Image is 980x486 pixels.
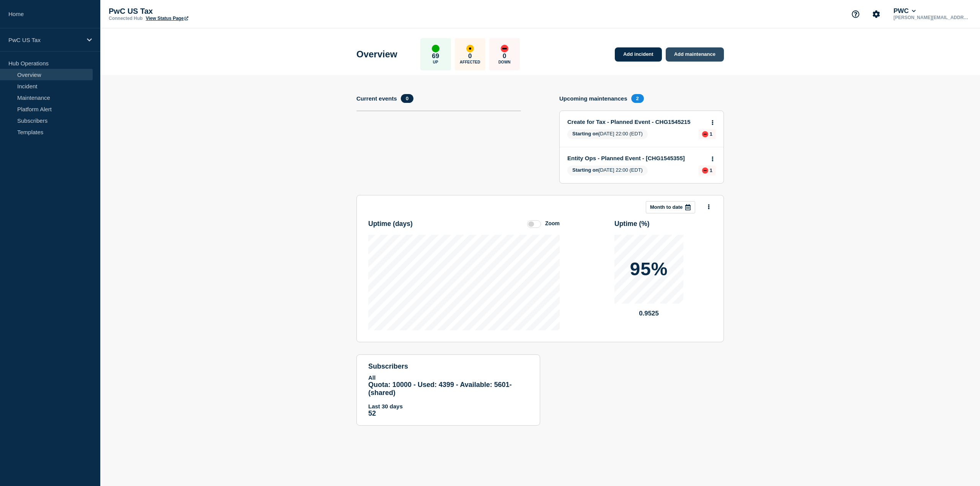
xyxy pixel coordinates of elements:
div: Zoom [545,220,560,226]
p: Last 30 days [368,403,528,410]
h3: Uptime ( days ) [368,220,413,228]
button: Support [848,6,864,22]
p: Connected Hub [109,16,143,21]
h4: subscribers [368,362,528,371]
p: Up [433,60,438,64]
h1: Overview [356,49,397,60]
button: Account settings [868,6,884,22]
span: Starting on [572,131,599,137]
a: Add maintenance [666,47,724,62]
button: PWC [892,7,917,15]
p: 1 [710,167,712,173]
span: Quota: 10000 - Used: 4399 - Available: 5601 - (shared) [368,381,512,397]
p: 0 [503,52,506,60]
a: View Status Page [146,16,188,21]
h4: Current events [356,95,397,102]
div: affected [466,45,474,52]
a: Entity Ops - Planned Event - [CHG1545355] [567,155,706,161]
p: 69 [432,52,439,60]
p: All [368,374,528,381]
p: Affected [460,60,480,64]
h4: Upcoming maintenances [559,95,627,102]
p: PwC US Tax [8,37,82,43]
span: [DATE] 22:00 (EDT) [567,129,648,139]
span: 2 [631,94,644,103]
div: down [702,131,708,137]
span: 0 [401,94,413,103]
div: down [501,45,508,52]
p: 0 [468,52,472,60]
span: Starting on [572,167,599,173]
p: Month to date [650,204,683,210]
div: down [702,167,708,174]
p: 52 [368,410,528,418]
p: PwC US Tax [109,7,262,16]
a: Add incident [615,47,662,62]
p: Down [498,60,511,64]
span: [DATE] 22:00 (EDT) [567,166,648,176]
a: Create for Tax - Planned Event - CHG1545215 [567,119,706,125]
p: [PERSON_NAME][EMAIL_ADDRESS][PERSON_NAME][DOMAIN_NAME] [892,15,972,20]
button: Month to date [646,201,695,213]
h3: Uptime ( % ) [614,220,650,228]
div: up [432,45,439,52]
p: 0.9525 [614,310,683,317]
p: 1 [710,131,712,137]
p: 95% [630,260,668,278]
